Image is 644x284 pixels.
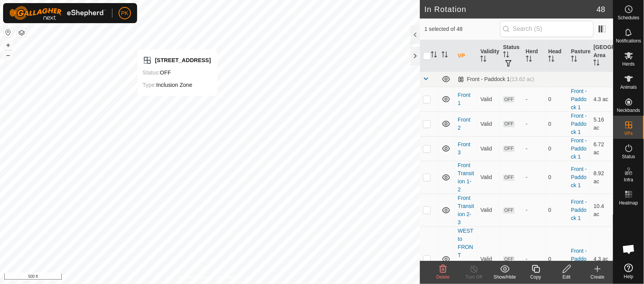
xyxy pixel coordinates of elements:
[9,6,106,20] img: Gallagher Logo
[477,40,500,72] th: Validity
[500,21,594,37] input: Search (S)
[458,141,471,156] a: Front 3
[526,255,542,263] div: -
[622,154,635,159] span: Status
[3,51,13,60] button: –
[545,194,568,227] td: 0
[624,177,633,182] span: Infra
[571,113,587,135] a: Front - Paddock 1
[480,57,486,63] p-sorticon: Activate to sort
[590,40,613,72] th: [GEOGRAPHIC_DATA] Area
[590,136,613,161] td: 6.72 ac
[503,121,515,127] span: OFF
[431,52,437,59] p-sorticon: Activate to sort
[616,39,641,43] span: Notifications
[17,28,26,37] button: Map Layers
[526,206,542,214] div: -
[545,40,568,72] th: Head
[590,87,613,112] td: 4.3 ac
[571,166,587,188] a: Front - Paddock 1
[442,52,448,59] p-sorticon: Activate to sort
[477,87,500,112] td: Valid
[526,173,542,181] div: -
[526,95,542,103] div: -
[526,120,542,128] div: -
[613,260,644,282] a: Help
[477,136,500,161] td: Valid
[617,108,640,113] span: Neckbands
[477,161,500,194] td: Valid
[622,62,635,66] span: Herds
[568,40,591,72] th: Pasture
[619,201,638,205] span: Heatmap
[425,5,597,14] h2: In Rotation
[503,145,515,152] span: OFF
[3,28,13,37] button: Reset Map
[143,56,211,65] div: [STREET_ADDRESS]
[617,238,641,261] a: Open chat
[545,136,568,161] td: 0
[593,61,600,67] p-sorticon: Activate to sort
[571,248,587,270] a: Front - Paddock 1
[217,274,240,281] a: Contact Us
[437,274,450,280] span: Delete
[477,194,500,227] td: Valid
[571,88,587,110] a: Front - Paddock 1
[597,3,605,15] span: 48
[620,85,637,90] span: Animals
[121,9,129,17] span: PK
[458,162,474,193] a: Front Transition 1-2
[503,52,509,59] p-sorticon: Activate to sort
[503,174,515,181] span: OFF
[477,112,500,136] td: Valid
[526,57,532,63] p-sorticon: Activate to sort
[523,40,545,72] th: Herd
[503,207,515,214] span: OFF
[458,92,471,106] a: Front 1
[503,256,515,263] span: OFF
[520,274,551,281] div: Copy
[500,40,523,72] th: Status
[571,137,587,160] a: Front - Paddock 1
[143,82,156,88] label: Type:
[590,112,613,136] td: 5.16 ac
[510,76,534,82] span: (13.62 ac)
[624,131,633,136] span: VPs
[143,68,211,77] div: OFF
[143,69,160,76] label: Status:
[458,195,474,225] a: Front Transition 2-3
[590,161,613,194] td: 8.92 ac
[458,117,471,131] a: Front 2
[545,87,568,112] td: 0
[551,274,582,281] div: Edit
[489,274,520,281] div: Show/Hide
[503,96,515,103] span: OFF
[571,57,577,63] p-sorticon: Activate to sort
[459,274,489,281] div: Turn Off
[179,274,208,281] a: Privacy Policy
[455,40,477,72] th: VP
[545,112,568,136] td: 0
[425,25,500,33] span: 1 selected of 48
[624,274,634,279] span: Help
[548,57,554,63] p-sorticon: Activate to sort
[458,76,534,83] div: Front - Paddock 1
[618,15,639,20] span: Schedules
[582,274,613,281] div: Create
[571,199,587,221] a: Front - Paddock 1
[3,41,13,50] button: +
[590,194,613,227] td: 10.4 ac
[526,145,542,153] div: -
[143,80,211,90] div: Inclusion Zone
[545,161,568,194] td: 0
